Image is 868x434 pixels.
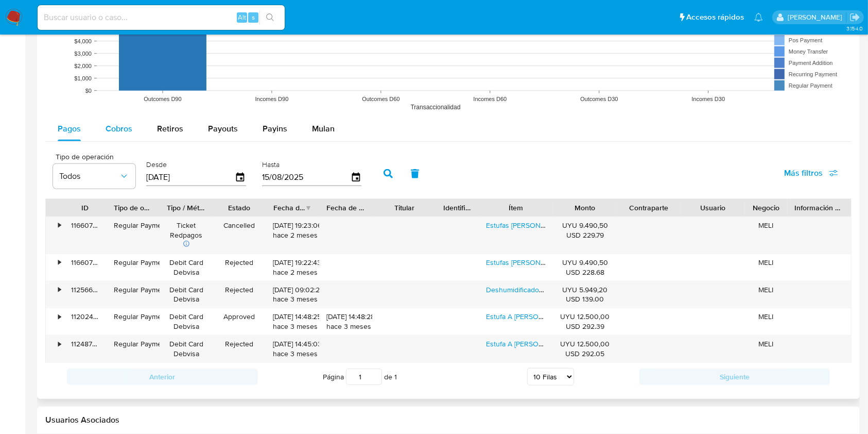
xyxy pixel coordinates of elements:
span: Alt [238,12,246,22]
h2: Usuarios Asociados [45,415,852,425]
span: s [252,12,255,22]
p: agustin.duran@mercadolibre.com [788,12,846,22]
input: Buscar usuario o caso... [38,11,285,24]
a: Notificaciones [754,13,763,22]
button: search-icon [259,10,281,25]
span: Accesos rápidos [686,12,744,23]
span: 3.154.0 [846,24,863,32]
a: Salir [849,12,860,23]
